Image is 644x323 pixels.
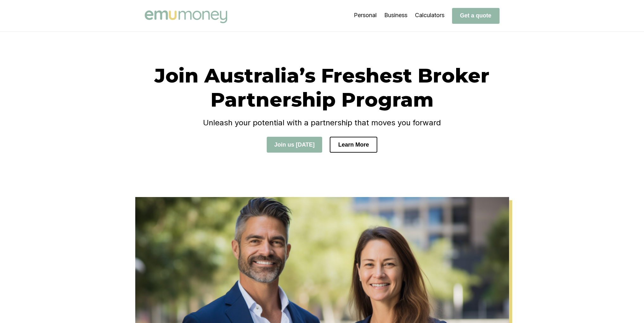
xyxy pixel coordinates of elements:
h4: Unleash your potential with a partnership that moves you forward [145,118,500,127]
h1: Join Australia’s Freshest Broker Partnership Program [145,63,500,112]
button: Get a quote [452,8,500,24]
img: Emu Money logo [145,10,227,23]
button: Join us [DATE] [267,137,322,153]
a: Learn More [330,141,377,148]
a: Get a quote [452,12,500,19]
a: Join us [DATE] [267,141,322,148]
button: Learn More [330,137,377,153]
